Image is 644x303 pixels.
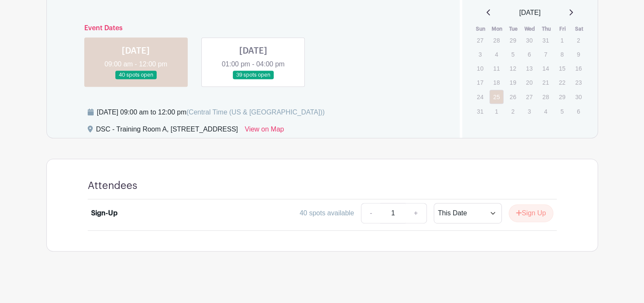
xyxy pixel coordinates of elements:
a: 25 [489,90,504,104]
h4: Attendees [88,180,137,192]
span: (Central Time (US & [GEOGRAPHIC_DATA])) [186,109,325,116]
p: 17 [473,76,487,89]
p: 19 [506,76,520,89]
p: 1 [555,34,569,47]
a: View on Map [245,124,284,138]
th: Tue [505,25,522,33]
p: 6 [571,105,585,118]
p: 2 [571,34,585,47]
a: + [405,203,426,223]
th: Sat [571,25,587,33]
p: 20 [522,76,536,89]
th: Thu [538,25,555,33]
p: 31 [538,34,552,47]
p: 9 [571,48,585,61]
th: Sun [472,25,489,33]
p: 30 [522,34,536,47]
p: 14 [538,62,552,75]
p: 22 [555,76,569,89]
p: 30 [571,90,585,103]
p: 28 [489,34,504,47]
p: 10 [473,62,487,75]
p: 31 [473,105,487,118]
p: 11 [489,62,504,75]
p: 5 [506,48,520,61]
p: 7 [538,48,552,61]
div: [DATE] 09:00 am to 12:00 pm [97,107,325,117]
p: 15 [555,62,569,75]
p: 29 [506,34,520,47]
p: 18 [489,76,504,89]
p: 3 [473,48,487,61]
p: 6 [522,48,536,61]
p: 26 [506,90,520,103]
p: 3 [522,105,536,118]
th: Fri [555,25,571,33]
p: 1 [489,105,504,118]
div: Sign-Up [91,208,117,218]
p: 28 [538,90,552,103]
p: 8 [555,48,569,61]
button: Sign Up [509,204,553,222]
div: 40 spots available [300,208,354,218]
p: 2 [506,105,520,118]
p: 4 [538,105,552,118]
p: 4 [489,48,504,61]
p: 24 [473,90,487,103]
p: 16 [571,62,585,75]
span: [DATE] [519,8,541,18]
p: 27 [473,34,487,47]
p: 5 [555,105,569,118]
p: 12 [506,62,520,75]
h6: Event Dates [77,24,429,32]
p: 21 [538,76,552,89]
p: 23 [571,76,585,89]
a: - [361,203,381,223]
p: 29 [555,90,569,103]
th: Wed [522,25,538,33]
p: 13 [522,62,536,75]
p: 27 [522,90,536,103]
th: Mon [489,25,506,33]
div: DSC - Training Room A, [STREET_ADDRESS] [96,124,238,138]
